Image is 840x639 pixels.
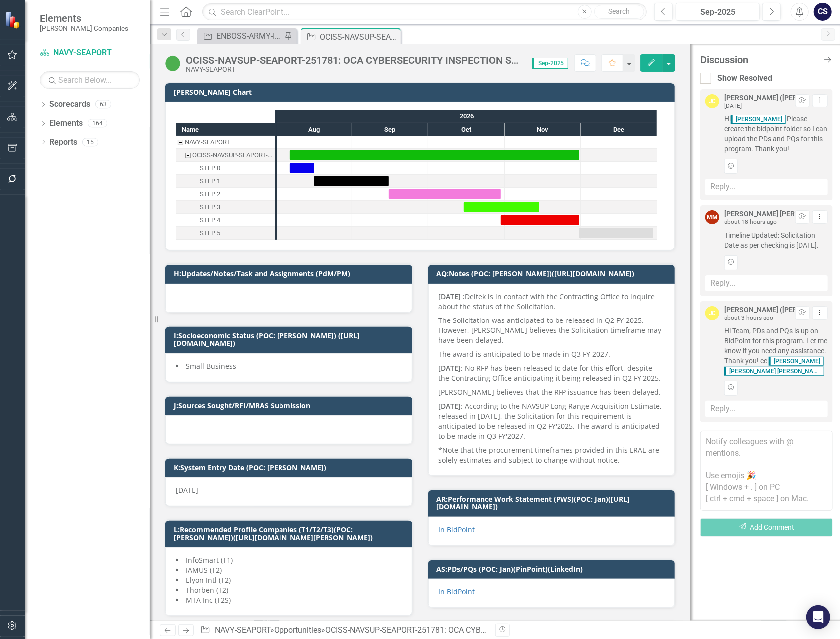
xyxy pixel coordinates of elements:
[439,401,461,411] strong: [DATE]
[176,188,275,201] div: Task: Start date: 2026-09-15 End date: 2026-10-30
[200,625,487,636] div: » »
[82,138,98,146] div: 15
[705,179,828,195] div: Reply...
[176,227,275,240] div: STEP 5
[439,314,665,347] p: The Solicitation was anticipated to be released in Q2 FY 2025. However, [PERSON_NAME] believes th...
[439,399,665,443] p: : According to the NAVSUP Long Range Acquisition Estimate, released in [DATE], the Solicitation f...
[176,162,275,175] div: STEP 0
[679,6,756,18] div: Sep-2025
[176,136,275,149] div: Task: NAVY-SEAPORT Start date: 2026-08-06 End date: 2026-08-07
[464,202,539,212] div: Task: Start date: 2026-10-15 End date: 2026-11-14
[290,150,579,160] div: Task: Start date: 2026-08-06 End date: 2026-11-30
[215,625,270,635] a: NAVY-SEAPORT
[174,88,670,96] h3: [PERSON_NAME] Chart
[174,526,407,541] h3: L:Recommended Profile Companies (T1/T2/T3)(POC: [PERSON_NAME])([URL][DOMAIN_NAME][PERSON_NAME])
[176,214,275,227] div: Task: Start date: 2026-10-30 End date: 2026-11-30
[176,136,275,149] div: NAVY-SEAPORT
[277,123,352,136] div: Aug
[594,5,644,19] button: Search
[314,176,389,186] div: Task: Start date: 2026-08-16 End date: 2026-09-15
[200,30,282,42] a: ENBOSS-ARMY-ITES3 SB-221122 (Army National Guard ENBOSS Support Service Sustainment, Enhancement,...
[705,401,828,417] div: Reply...
[724,314,773,321] small: about 3 hours ago
[174,332,407,347] h3: I:Socioeconomic Status (POC: [PERSON_NAME]) ([URL][DOMAIN_NAME])
[186,575,231,585] span: Elyon Intl (T2)
[186,585,228,595] span: Thorben (T2)
[439,347,665,361] p: The award is anticipated to be made in Q3 FY 2027.
[40,71,140,89] input: Search Below...
[88,119,107,128] div: 164
[705,306,719,320] div: JC
[724,367,824,376] span: [PERSON_NAME] [PERSON_NAME]
[176,201,275,214] div: STEP 3
[176,149,275,162] div: Task: Start date: 2026-08-06 End date: 2026-11-30
[439,525,475,534] a: In BidPoint
[202,3,647,21] input: Search ClearPoint...
[274,625,321,635] a: Opportunities
[186,595,231,605] span: MTA Inc (T2S)
[437,270,670,277] h3: AQ:Notes (POC: [PERSON_NAME])([URL][DOMAIN_NAME])
[176,188,275,201] div: STEP 2
[40,47,140,59] a: NAVY-SEAPORT
[581,123,657,136] div: Dec
[439,443,665,465] p: *Note that the procurement timeframes provided in this LRAE are solely estimates and subject to c...
[176,201,275,214] div: Task: Start date: 2026-10-15 End date: 2026-11-14
[176,227,275,240] div: Task: Start date: 2026-11-30 End date: 2026-12-30
[439,385,665,399] p: [PERSON_NAME] believes that the RFP issuance has been delayed.
[174,464,407,471] h3: K:System Entry Date (POC: [PERSON_NAME])
[700,54,818,65] div: Discussion
[608,7,630,15] span: Search
[501,215,579,225] div: Task: Start date: 2026-10-30 End date: 2026-11-30
[532,58,568,69] span: Sep-2025
[389,189,501,199] div: Task: Start date: 2026-09-15 End date: 2026-10-30
[769,357,824,366] span: [PERSON_NAME]
[505,123,581,136] div: Nov
[437,495,670,511] h3: AR:Performance Work Statement (PWS)(POC: Jan)([URL][DOMAIN_NAME])
[185,136,230,149] div: NAVY-SEAPORT
[428,123,505,136] div: Oct
[192,149,272,162] div: OCISS-NAVSUP-SEAPORT-251781: OCA CYBERSECURITY INSPECTION SUPPORT SERVICES (SEAPORT NXG) NOVEMBER
[49,118,83,129] a: Elements
[724,230,828,250] span: Timeline Updated: Solicitation Date as per checking is [DATE].
[186,565,222,575] span: IAMUS (T2)
[437,565,670,573] h3: AS:PDs/PQs (POC: Jan)(PinPoint)(LinkedIn)
[290,163,314,173] div: Task: Start date: 2026-08-06 End date: 2026-08-16
[216,30,282,42] div: ENBOSS-ARMY-ITES3 SB-221122 (Army National Guard ENBOSS Support Service Sustainment, Enhancement,...
[806,605,830,629] div: Open Intercom Messenger
[724,326,828,376] span: Hi Team, PDs and PQs is up on BidPoint for this program. Let me know if you need any assistance. ...
[176,175,275,188] div: STEP 1
[320,31,398,43] div: OCISS-NAVSUP-SEAPORT-251781: OCA CYBERSECURITY INSPECTION SUPPORT SERVICES (SEAPORT NXG) NOVEMBER
[176,149,275,162] div: OCISS-NAVSUP-SEAPORT-251781: OCA CYBERSECURITY INSPECTION SUPPORT SERVICES (SEAPORT NXG) NOVEMBER
[95,100,111,109] div: 63
[439,587,475,596] a: In BidPoint
[49,99,90,110] a: Scorecards
[200,188,220,201] div: STEP 2
[174,402,407,409] h3: J:Sources Sought/RFI/MRAS Submission
[176,123,275,136] div: Name
[277,110,657,123] div: 2026
[439,363,461,373] strong: [DATE]
[717,73,772,84] div: Show Resolved
[724,210,834,218] div: [PERSON_NAME] [PERSON_NAME]
[200,214,220,227] div: STEP 4
[676,3,760,21] button: Sep-2025
[49,137,77,148] a: Reports
[40,12,128,24] span: Elements
[186,66,522,73] div: NAVY-SEAPORT
[325,625,752,635] div: OCISS-NAVSUP-SEAPORT-251781: OCA CYBERSECURITY INSPECTION SUPPORT SERVICES (SEAPORT NXG) NOVEMBER
[200,201,220,214] div: STEP 3
[174,270,407,277] h3: H:Updates/Notes/Task and Assignments (PdM/PM)
[200,175,220,188] div: STEP 1
[731,115,786,124] span: [PERSON_NAME]
[705,94,719,108] div: JC
[352,123,428,136] div: Sep
[200,227,220,240] div: STEP 5
[724,102,742,109] small: [DATE]
[176,485,198,495] span: [DATE]
[176,214,275,227] div: STEP 4
[700,518,833,537] button: Add Comment
[814,3,832,21] button: CS
[40,24,128,32] small: [PERSON_NAME] Companies
[176,162,275,175] div: Task: Start date: 2026-08-06 End date: 2026-08-16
